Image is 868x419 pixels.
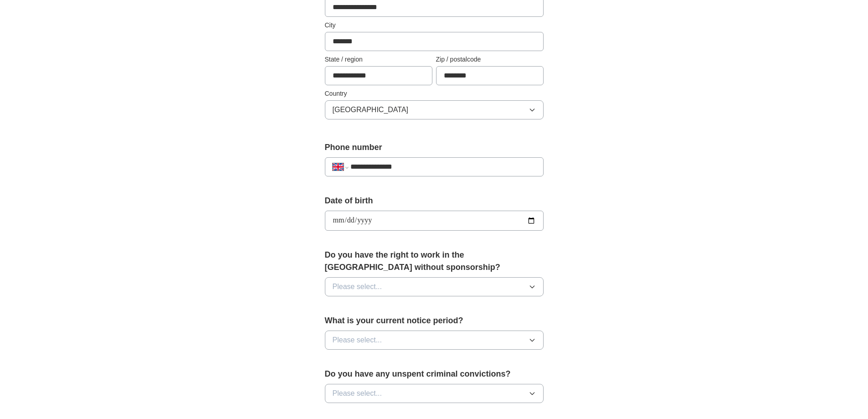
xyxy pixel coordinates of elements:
label: Do you have the right to work in the [GEOGRAPHIC_DATA] without sponsorship? [325,249,544,274]
button: Please select... [325,277,544,296]
button: [GEOGRAPHIC_DATA] [325,100,544,119]
span: Please select... [333,388,382,399]
label: Do you have any unspent criminal convictions? [325,368,544,380]
label: Country [325,89,544,98]
label: Zip / postalcode [436,55,544,64]
span: Please select... [333,335,382,346]
label: Date of birth [325,195,544,207]
span: Please select... [333,281,382,292]
label: What is your current notice period? [325,315,544,327]
button: Please select... [325,331,544,350]
label: State / region [325,55,432,64]
label: City [325,21,544,30]
button: Please select... [325,384,544,403]
span: [GEOGRAPHIC_DATA] [333,104,409,115]
label: Phone number [325,141,544,154]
